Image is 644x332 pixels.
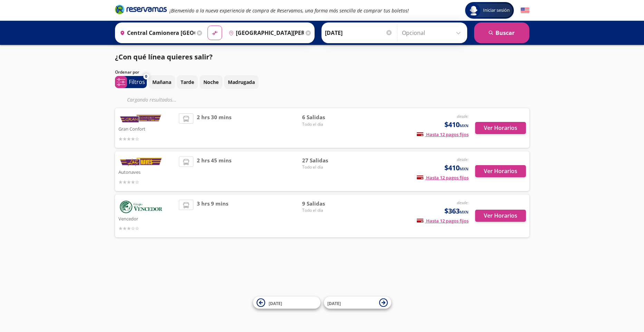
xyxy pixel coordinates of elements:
[152,78,171,86] p: Mañana
[115,4,167,17] a: Brand Logo
[302,113,350,121] span: 6 Salidas
[115,52,213,62] p: ¿Con qué línea quieres salir?
[460,123,469,128] small: MXN
[197,156,231,186] span: 2 hrs 45 mins
[302,200,350,208] span: 9 Salidas
[474,22,529,43] button: Buscar
[118,168,176,176] p: Autonaves
[302,156,350,164] span: 27 Salidas
[325,24,393,41] input: Elegir Fecha
[460,209,469,215] small: MXN
[118,124,176,133] p: Gran Confort
[117,24,195,41] input: Buscar Origen
[197,113,231,143] span: 2 hrs 30 mins
[148,75,175,89] button: Mañana
[226,24,304,41] input: Buscar Destino
[417,131,469,137] span: Hasta 12 pagos fijos
[417,218,469,224] span: Hasta 12 pagos fijos
[521,6,529,15] button: English
[475,210,526,222] button: Ver Horarios
[475,122,526,134] button: Ver Horarios
[475,165,526,177] button: Ver Horarios
[170,7,409,14] em: ¡Bienvenido a la nueva experiencia de compra de Reservamos, una forma más sencilla de comprar tus...
[177,75,198,89] button: Tarde
[269,300,282,306] span: [DATE]
[444,163,469,173] span: $410
[460,166,469,171] small: MXN
[253,297,320,309] button: [DATE]
[228,78,255,86] p: Madrugada
[118,156,163,168] img: Autonaves
[302,207,350,214] span: Todo el día
[302,164,350,170] span: Todo el día
[402,24,464,41] input: Opcional
[302,121,350,127] span: Todo el día
[181,78,194,86] p: Tarde
[480,7,512,14] span: Iniciar sesión
[200,75,222,89] button: Noche
[145,74,147,79] span: 0
[115,76,147,88] button: 0Filtros
[197,200,228,232] span: 3 hrs 9 mins
[324,297,391,309] button: [DATE]
[115,4,167,15] i: Brand Logo
[457,200,469,206] em: desde:
[118,214,176,222] p: Vencedor
[224,75,259,89] button: Madrugada
[457,156,469,162] em: desde:
[444,120,469,130] span: $410
[417,174,469,181] span: Hasta 12 pagos fijos
[118,200,163,214] img: Vencedor
[118,113,163,124] img: Gran Confort
[203,78,219,86] p: Noche
[444,206,469,216] span: $363
[327,300,341,306] span: [DATE]
[457,113,469,119] em: desde:
[115,69,139,75] p: Ordenar por
[127,96,176,103] em: Cargando resultados ...
[129,78,145,86] p: Filtros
